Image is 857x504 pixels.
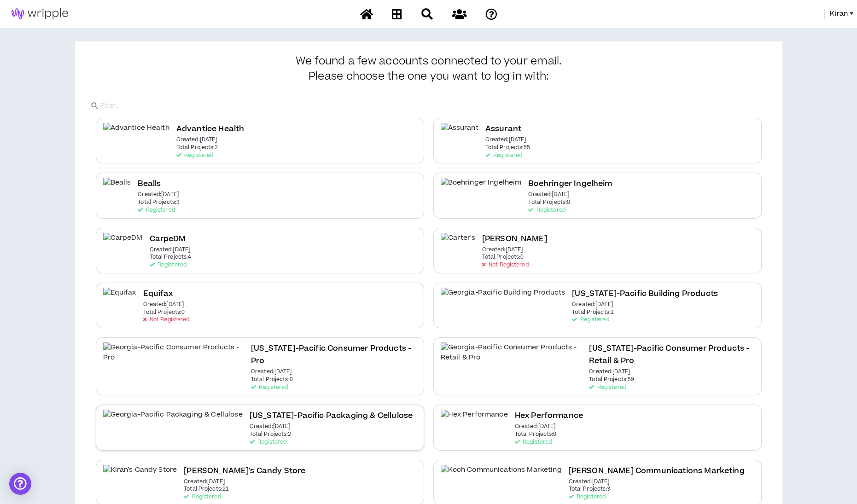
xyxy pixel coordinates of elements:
p: Registered [184,494,221,500]
h2: Equifax [143,288,173,300]
img: Hex Performance [441,410,508,430]
p: Total Projects: 0 [482,254,524,261]
p: Not Registered [143,317,189,323]
p: Created: [DATE] [250,423,291,430]
img: Equifax [103,288,136,308]
p: Total Projects: 59 [589,377,634,383]
p: Created: [DATE] [176,137,217,143]
h2: [US_STATE]-Pacific Packaging & Cellulose [250,410,413,422]
h2: [US_STATE]-Pacific Consumer Products - Pro [251,342,417,367]
h2: Hex Performance [515,410,583,422]
h2: Boehringer Ingelheim [528,178,612,190]
p: Created: [DATE] [149,247,190,253]
p: Registered [250,439,286,446]
p: Created: [DATE] [138,191,179,198]
p: Created: [DATE] [569,479,610,485]
img: Koch Communications Marketing [441,465,562,486]
h2: [PERSON_NAME]'s Candy Store [184,465,305,477]
p: Registered [528,207,565,214]
p: Registered [515,439,552,446]
p: Created: [DATE] [143,301,184,308]
p: Registered [138,207,175,214]
h3: We found a few accounts connected to your email. [91,55,766,83]
img: Georgia-Pacific Consumer Products - Pro [103,342,245,363]
img: Georgia-Pacific Packaging & Cellulose [103,410,243,430]
p: Total Projects: 0 [143,309,185,316]
span: Kiran [830,9,848,19]
p: Created: [DATE] [184,479,225,485]
p: Created: [DATE] [482,247,523,253]
p: Registered [572,317,609,323]
input: Filter.. [100,99,766,113]
p: Total Projects: 1 [572,309,614,316]
h2: Bealls [138,178,161,190]
p: Total Projects: 0 [528,199,570,206]
p: Registered [485,152,522,159]
p: Registered [149,262,186,268]
img: Carter's [441,233,475,254]
p: Total Projects: 3 [138,199,180,206]
span: Please choose the one you want to log in with: [309,70,548,83]
p: Total Projects: 4 [149,254,191,261]
img: Advantice Health [103,123,169,144]
p: Created: [DATE] [572,301,613,308]
h2: Advantice Health [176,123,245,135]
p: Total Projects: 2 [176,145,218,151]
h2: CarpeDM [149,233,186,245]
p: Not Registered [482,262,529,268]
p: Total Projects: 3 [569,486,611,492]
img: Assurant [441,123,478,144]
p: Created: [DATE] [528,191,569,198]
p: Registered [176,152,213,159]
p: Created: [DATE] [251,369,292,375]
p: Created: [DATE] [515,423,556,430]
img: Kiran's Candy Store [103,465,177,486]
p: Total Projects: 0 [251,377,293,383]
h2: [PERSON_NAME] [482,233,547,245]
p: Total Projects: 2 [250,431,291,438]
img: Georgia-Pacific Consumer Products - Retail & Pro [441,342,583,363]
img: Bealls [103,178,131,198]
h2: [US_STATE]-Pacific Consumer Products - Retail & Pro [589,342,754,367]
h2: [PERSON_NAME] Communications Marketing [569,465,745,477]
p: Registered [569,494,606,500]
p: Total Projects: 21 [184,486,229,492]
p: Created: [DATE] [589,369,630,375]
p: Total Projects: 0 [515,431,557,438]
p: Created: [DATE] [485,137,526,143]
p: Total Projects: 55 [485,145,531,151]
div: Open Intercom Messenger [9,473,31,495]
img: CarpeDM [103,233,143,254]
img: Boehringer Ingelheim [441,178,522,198]
h2: Assurant [485,123,521,135]
p: Registered [589,384,626,391]
img: Georgia-Pacific Building Products [441,288,566,308]
p: Registered [251,384,288,391]
h2: [US_STATE]-Pacific Building Products [572,288,718,300]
